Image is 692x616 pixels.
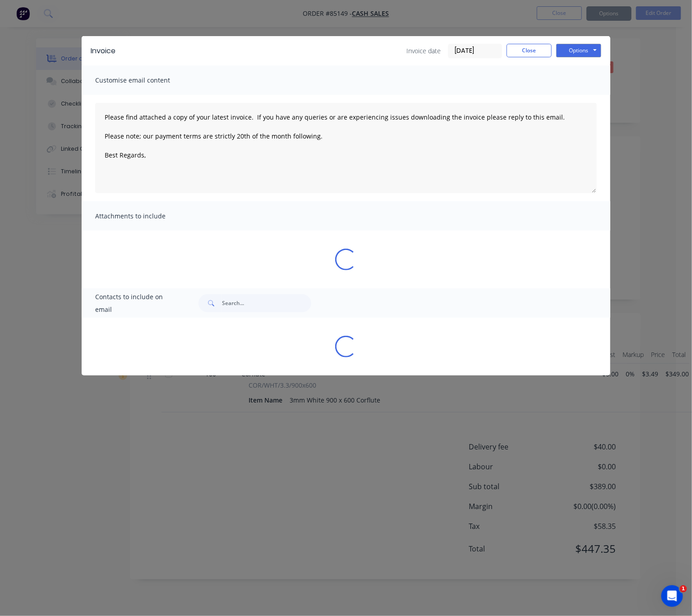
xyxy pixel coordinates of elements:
div: Invoice [91,46,115,56]
span: Customise email content [95,74,194,87]
span: 1 [680,585,687,593]
span: Attachments to include [95,210,194,222]
input: Search... [222,294,311,312]
textarea: Please find attached a copy of your latest invoice. If you have any queries or are experiencing i... [95,103,597,193]
button: Close [507,44,552,57]
span: Contacts to include on email [95,291,176,316]
button: Options [556,44,601,57]
span: Invoice date [406,46,441,56]
iframe: Intercom live chat [661,585,683,607]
